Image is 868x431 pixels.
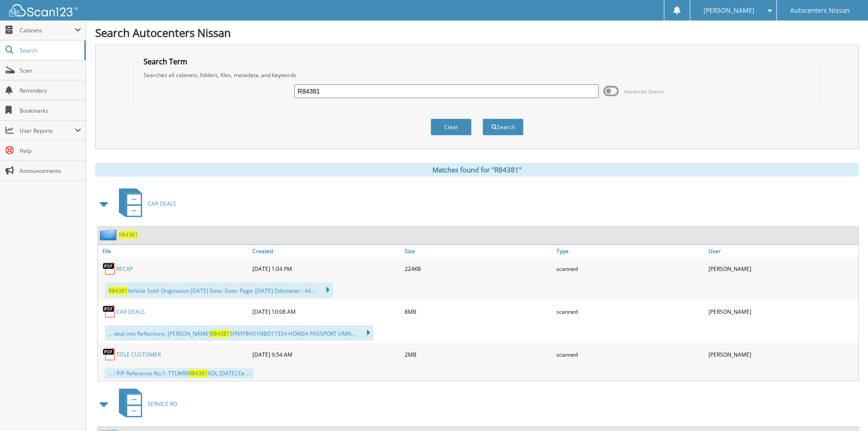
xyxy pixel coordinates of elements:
span: Help [20,147,81,155]
button: Clear [431,119,472,135]
span: R84381 [189,369,208,377]
div: Matches found for "R84381" [95,163,859,177]
span: R84381 [211,330,230,338]
a: Created [250,245,402,257]
a: RECAP [116,265,133,273]
a: TITLE CUSTOMER [116,351,161,358]
img: PDF.png [103,262,116,275]
div: [DATE] 9:54 AM [250,345,402,363]
img: PDF.png [103,305,116,318]
a: SERVICE RO [113,386,177,422]
div: 8MB [402,302,555,321]
span: Advanced Search [624,88,664,95]
button: Search [483,119,524,135]
span: Cabinets [20,26,75,34]
span: Scan [20,67,81,74]
div: scanned [554,345,706,363]
img: folder2.png [100,229,119,240]
div: scanned [554,260,706,278]
h1: Search Autocenters Nissan [95,25,859,40]
span: SERVICE RO [148,400,177,408]
a: File [98,245,250,257]
span: CAR DEALS [148,200,176,208]
a: User [706,245,858,257]
div: scanned [554,302,706,321]
img: PDF.png [103,348,116,361]
div: Searches all cabinets, folders, files, metadata, and keywords [139,71,815,79]
div: [PERSON_NAME] [706,302,858,321]
span: Announcements [20,167,81,175]
span: Reminders [20,87,81,94]
span: Search [20,47,80,54]
span: Bookmarks [20,107,81,114]
div: [PERSON_NAME] [706,260,858,278]
a: CAR DEALS [113,186,176,222]
img: scan123-logo-white.svg [9,4,77,16]
div: ... deal into Reflections. [PERSON_NAME] SFNYF8H51NBO17334 HONDA PASSPORT UMN... [105,325,374,341]
span: R84381 [108,287,128,295]
div: [DATE] 1:04 PM [250,260,402,278]
a: Type [554,245,706,257]
iframe: Chat Widget [822,387,868,431]
div: ... : P/P Reference No.1: TTLWRK XOL [DATE] Ee ... [105,368,254,379]
span: User Reports [20,127,75,135]
a: CAR DEALS [116,308,145,316]
div: [PERSON_NAME] [706,345,858,363]
div: [DATE] 10:08 AM [250,302,402,321]
a: R84381 [119,231,138,239]
span: Autocenters Nissan [790,8,850,13]
div: 224KB [402,260,555,278]
div: Vehicle Sold: Origination [DATE] Date: Date: Page: [DATE] Odometer : 44... [105,282,333,298]
a: Size [402,245,555,257]
legend: Search Term [139,57,192,67]
div: 2MB [402,345,555,363]
span: [PERSON_NAME] [704,8,755,13]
